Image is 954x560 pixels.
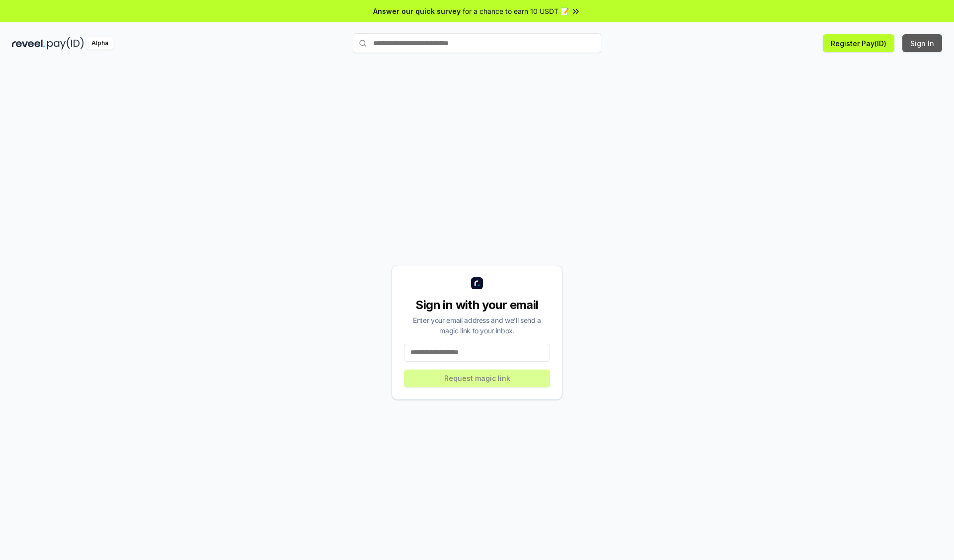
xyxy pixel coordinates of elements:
[12,37,45,50] img: reveel_dark
[463,6,569,16] span: for a chance to earn 10 USDT 📝
[471,277,483,289] img: logo_small
[823,34,894,52] button: Register Pay(ID)
[404,315,550,336] div: Enter your email address and we’ll send a magic link to your inbox.
[47,37,84,50] img: pay_id
[86,37,114,50] div: Alpha
[404,297,550,313] div: Sign in with your email
[902,34,942,52] button: Sign In
[373,6,461,16] span: Answer our quick survey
